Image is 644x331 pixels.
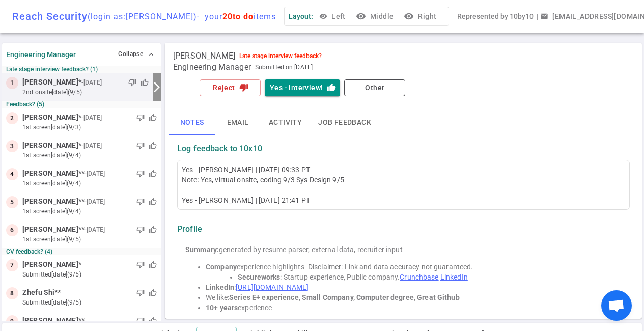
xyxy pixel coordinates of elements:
a: LinkedIn [440,273,468,281]
span: email [540,12,548,20]
span: expand_less [147,50,155,59]
span: [PERSON_NAME] [22,112,78,123]
div: basic tabs example [169,111,638,135]
span: thumb_up [149,198,157,206]
span: Submitted on [DATE] [255,62,313,72]
span: thumb_up [149,114,157,122]
strong: Company [206,263,237,271]
span: thumb_down [136,261,145,269]
span: thumb_down [136,170,145,178]
small: 1st Screen [DATE] (9/4) [22,179,157,188]
li: experience [206,302,622,313]
a: [URL][DOMAIN_NAME] [236,283,309,291]
span: [PERSON_NAME] [22,140,78,151]
small: 2nd Onsite [DATE] (9/5) [22,88,149,97]
span: (login as: [PERSON_NAME] ) [88,12,197,21]
strong: Series E+ experience, Small Company, Computer degree, Great Github [229,293,460,301]
strong: Log feedback to 10x10 [177,144,262,154]
strong: Secureworks [238,273,280,281]
i: arrow_forward_ios [151,81,163,93]
strong: Engineering Manager [6,50,76,59]
span: thumb_up [149,261,157,269]
button: Email [215,111,261,135]
small: 1st Screen [DATE] (9/5) [22,235,157,244]
div: 5 [6,196,18,208]
small: submitted [DATE] (9/5) [22,270,157,279]
small: - [DATE] [85,225,105,234]
span: [PERSON_NAME] [22,224,78,235]
div: 1 [6,77,18,89]
small: 1st Screen [DATE] (9/4) [22,207,157,216]
span: thumb_down [136,226,145,234]
span: thumb_down [128,78,136,87]
div: generated by resume parser, external data, recruiter input [185,244,622,255]
div: 8 [6,287,18,299]
span: thumb_up [149,289,157,297]
span: Layout: [289,12,313,20]
a: Crunchbase [400,273,438,281]
small: Late stage interview feedback? (1) [6,66,157,73]
span: [PERSON_NAME] [22,196,78,207]
button: Left [317,7,350,26]
li: : Startup experience, Public company. [238,272,622,282]
span: Engineering Manager [173,62,251,72]
i: thumb_up [327,83,336,92]
div: Late stage interview feedback? [239,52,322,60]
small: - [DATE] [81,78,102,87]
span: thumb_down [136,142,145,150]
span: [PERSON_NAME] [22,77,78,88]
small: 1st Screen [DATE] (9/4) [22,151,157,160]
small: CV feedback? (4) [6,248,157,255]
div: 3 [6,140,18,152]
strong: Summary: [185,245,219,254]
li: We like: [206,292,622,302]
li: Most recent: [DOMAIN_NAME] - Senior Staff Engineer and Tech Lead [206,313,622,323]
div: 6 [6,224,18,236]
span: [PERSON_NAME] [22,259,78,270]
span: - your items [197,12,276,21]
span: visibility [319,12,327,20]
li: : [206,282,622,292]
span: thumb_down [136,114,145,122]
small: Feedback? (5) [6,101,157,108]
div: 4 [6,168,18,180]
small: - [DATE] [85,169,105,178]
button: Other [344,79,405,96]
button: Yes - interview!thumb_up [265,79,340,96]
span: thumb_up [149,317,157,325]
small: 1st Screen [DATE] (9/3) [22,123,157,132]
button: visibilityRight [402,7,440,26]
span: thumb_down [136,198,145,206]
span: thumb_up [141,78,149,87]
button: Activity [261,111,310,135]
div: 2 [6,112,18,124]
span: thumb_up [149,142,157,150]
div: Open chat [601,290,632,321]
span: [PERSON_NAME] [173,51,235,61]
span: [PERSON_NAME] [22,168,78,179]
button: Collapse [116,47,157,62]
span: thumb_up [149,170,157,178]
button: Job feedback [310,111,379,135]
button: Notes [169,111,215,135]
small: - [DATE] [81,113,102,122]
span: thumb_up [149,226,157,234]
strong: Profile [177,224,202,234]
button: Rejectthumb_down [200,79,261,96]
div: 7 [6,259,18,271]
span: thumb_down [136,289,145,297]
small: submitted [DATE] (9/5) [22,298,157,307]
span: [PERSON_NAME] [22,315,78,326]
i: visibility [356,11,366,21]
span: thumb_down [136,317,145,325]
div: Reach Security [12,10,276,22]
span: Zhefu Shi [22,287,54,298]
strong: LinkedIn [206,283,234,291]
div: 9 [6,315,18,327]
strong: 10+ years [206,304,238,312]
span: 20 to do [222,12,254,21]
button: visibilityMiddle [354,7,398,26]
i: visibility [404,11,414,21]
div: Yes - [PERSON_NAME] | [DATE] 09:33 PT Note: Yes, virtual onsite, coding 9/3 Sys Design 9/5 ------... [182,164,625,205]
small: - [DATE] [85,197,105,206]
